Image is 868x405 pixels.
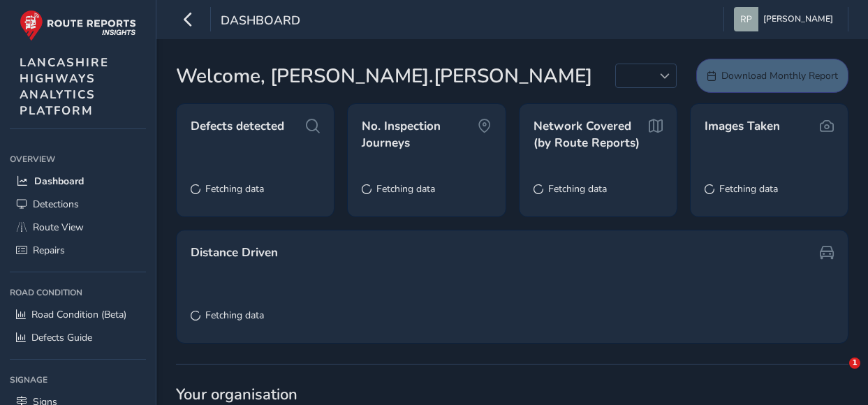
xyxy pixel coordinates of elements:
[734,7,758,31] img: diamond-layout
[376,182,435,196] span: Fetching data
[719,182,778,196] span: Fetching data
[191,244,278,261] span: Distance Driven
[10,369,146,390] div: Signage
[31,308,126,321] span: Road Condition (Beta)
[705,118,780,135] span: Images Taken
[10,216,146,239] a: Route View
[10,149,146,170] div: Overview
[20,10,136,41] img: rr logo
[33,244,65,257] span: Repairs
[191,118,284,135] span: Defects detected
[10,170,146,193] a: Dashboard
[176,61,592,91] span: Welcome, [PERSON_NAME].[PERSON_NAME]
[33,198,79,211] span: Detections
[10,282,146,303] div: Road Condition
[362,118,477,151] span: No. Inspection Journeys
[20,54,109,119] span: LANCASHIRE HIGHWAYS ANALYTICS PLATFORM
[33,221,84,234] span: Route View
[34,175,84,188] span: Dashboard
[10,326,146,349] a: Defects Guide
[10,193,146,216] a: Detections
[221,12,300,31] span: Dashboard
[821,358,854,391] iframe: Intercom live chat
[205,182,264,196] span: Fetching data
[734,7,838,31] button: [PERSON_NAME]
[849,358,860,369] span: 1
[763,7,833,31] span: [PERSON_NAME]
[10,239,146,262] a: Repairs
[31,331,92,344] span: Defects Guide
[10,303,146,326] a: Road Condition (Beta)
[176,384,848,405] span: Your organisation
[548,182,607,196] span: Fetching data
[534,118,649,151] span: Network Covered (by Route Reports)
[205,309,264,322] span: Fetching data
